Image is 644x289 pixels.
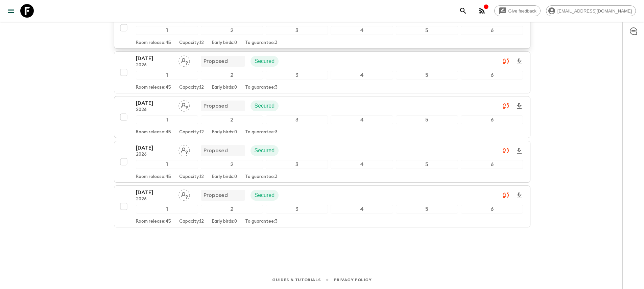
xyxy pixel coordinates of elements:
[136,85,171,90] p: Room release: 45
[136,188,173,197] p: [DATE]
[251,145,279,156] div: Secured
[136,99,173,107] p: [DATE]
[136,40,171,46] p: Room release: 45
[136,107,173,113] p: 2026
[136,54,173,63] p: [DATE]
[502,191,510,199] svg: Unable to sync - Check prices and secured
[502,147,510,155] svg: Unable to sync - Check prices and secured
[396,205,458,214] div: 5
[502,57,510,65] svg: Unable to sync - Check prices and secured
[255,147,275,155] p: Secured
[204,102,228,110] p: Proposed
[494,5,541,16] a: Give feedback
[266,71,328,80] div: 3
[331,115,393,124] div: 4
[272,276,320,284] a: Guides & Tutorials
[178,102,190,108] span: Assign pack leader
[212,174,237,180] p: Early birds: 0
[515,192,523,200] svg: Download Onboarding
[204,147,228,155] p: Proposed
[251,56,279,67] div: Secured
[331,71,393,80] div: 4
[502,102,510,110] svg: Unable to sync - Check prices and secured
[461,115,523,124] div: 6
[266,115,328,124] div: 3
[461,71,523,80] div: 6
[255,102,275,110] p: Secured
[136,219,171,224] p: Room release: 45
[136,26,198,35] div: 1
[266,26,328,35] div: 3
[331,160,393,169] div: 4
[136,144,173,152] p: [DATE]
[515,102,523,110] svg: Download Onboarding
[212,40,237,46] p: Early birds: 0
[136,160,198,169] div: 1
[251,190,279,201] div: Secured
[201,115,263,124] div: 2
[245,219,278,224] p: To guarantee: 3
[4,4,18,18] button: menu
[136,130,171,135] p: Room release: 45
[331,205,393,214] div: 4
[204,57,228,65] p: Proposed
[179,85,204,90] p: Capacity: 12
[245,85,278,90] p: To guarantee: 3
[114,141,530,183] button: [DATE]2026Assign pack leaderProposedSecured123456Room release:45Capacity:12Early birds:0To guaran...
[554,8,636,14] span: [EMAIL_ADDRESS][DOMAIN_NAME]
[136,197,173,202] p: 2026
[201,205,263,214] div: 2
[396,71,458,80] div: 5
[212,85,237,90] p: Early birds: 0
[136,71,198,80] div: 1
[136,115,198,124] div: 1
[136,63,173,68] p: 2026
[178,147,190,152] span: Assign pack leader
[201,71,263,80] div: 2
[334,276,372,284] a: Privacy Policy
[114,51,530,93] button: [DATE]2026Assign pack leaderProposedSecured123456Room release:45Capacity:12Early birds:0To guaran...
[396,115,458,124] div: 5
[255,57,275,65] p: Secured
[245,130,278,135] p: To guarantee: 3
[251,101,279,111] div: Secured
[114,96,530,138] button: [DATE]2026Assign pack leaderProposedSecured123456Room release:45Capacity:12Early birds:0To guaran...
[178,58,190,63] span: Assign pack leader
[136,205,198,214] div: 1
[114,185,530,227] button: [DATE]2026Assign pack leaderProposedSecured123456Room release:45Capacity:12Early birds:0To guaran...
[515,147,523,155] svg: Download Onboarding
[136,152,173,157] p: 2026
[461,160,523,169] div: 6
[201,160,263,169] div: 2
[179,219,204,224] p: Capacity: 12
[204,191,228,199] p: Proposed
[266,160,328,169] div: 3
[179,174,204,180] p: Capacity: 12
[114,7,530,49] button: [DATE]2026Assign pack leaderProposedSecured123456Room release:45Capacity:12Early birds:0To guaran...
[136,174,171,180] p: Room release: 45
[331,26,393,35] div: 4
[505,8,540,14] span: Give feedback
[396,26,458,35] div: 5
[515,58,523,66] svg: Download Onboarding
[461,26,523,35] div: 6
[546,5,636,16] div: [EMAIL_ADDRESS][DOMAIN_NAME]
[178,192,190,197] span: Assign pack leader
[179,130,204,135] p: Capacity: 12
[245,174,278,180] p: To guarantee: 3
[212,219,237,224] p: Early birds: 0
[255,191,275,199] p: Secured
[461,205,523,214] div: 6
[179,40,204,46] p: Capacity: 12
[245,40,278,46] p: To guarantee: 3
[266,205,328,214] div: 3
[396,160,458,169] div: 5
[212,130,237,135] p: Early birds: 0
[201,26,263,35] div: 2
[456,4,470,18] button: search adventures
